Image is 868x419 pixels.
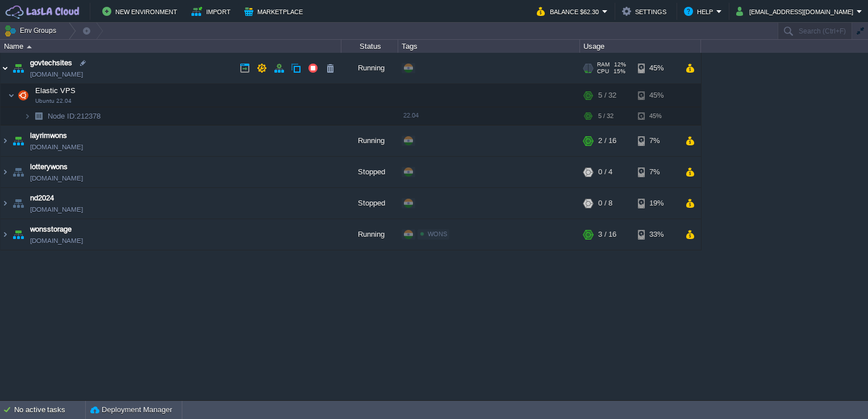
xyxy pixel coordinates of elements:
img: AMDAwAAAACH5BAEAAAAALAAAAAABAAEAAAICRAEAOw== [1,125,10,156]
div: 33% [638,219,675,250]
span: 212378 [47,111,102,121]
div: Running [341,219,398,250]
button: Help [684,5,716,18]
a: Node ID:212378 [47,111,102,121]
div: 2 / 16 [598,125,616,156]
img: AMDAwAAAACH5BAEAAAAALAAAAAABAAEAAAICRAEAOw== [10,219,26,250]
div: 45% [638,107,675,125]
img: AMDAwAAAACH5BAEAAAAALAAAAAABAAEAAAICRAEAOw== [1,53,10,83]
span: CPU [597,68,609,75]
img: AMDAwAAAACH5BAEAAAAALAAAAAABAAEAAAICRAEAOw== [27,45,32,48]
button: Balance $62.30 [537,5,602,18]
span: 15% [614,68,625,75]
button: Marketplace [244,5,306,18]
img: AMDAwAAAACH5BAEAAAAALAAAAAABAAEAAAICRAEAOw== [10,53,26,83]
div: Stopped [341,188,398,219]
span: RAM [597,61,610,68]
img: AMDAwAAAACH5BAEAAAAALAAAAAABAAEAAAICRAEAOw== [8,84,15,107]
span: 12% [614,61,626,68]
div: 45% [638,84,675,107]
div: Stopped [341,157,398,187]
button: [EMAIL_ADDRESS][DOMAIN_NAME] [736,5,857,18]
span: 22.04 [403,112,419,119]
div: Name [1,40,341,53]
img: AMDAwAAAACH5BAEAAAAALAAAAAABAAEAAAICRAEAOw== [31,107,47,125]
div: Tags [399,40,579,53]
img: AMDAwAAAACH5BAEAAAAALAAAAAABAAEAAAICRAEAOw== [10,125,26,156]
div: 7% [638,157,675,187]
span: Ubuntu 22.04 [35,98,72,104]
img: AMDAwAAAACH5BAEAAAAALAAAAAABAAEAAAICRAEAOw== [10,188,26,219]
a: wonsstorage [30,224,72,235]
button: Settings [622,5,670,18]
div: 0 / 8 [598,188,612,219]
img: AMDAwAAAACH5BAEAAAAALAAAAAABAAEAAAICRAEAOw== [1,219,10,250]
div: 3 / 16 [598,219,616,250]
button: New Environment [102,5,181,18]
a: [DOMAIN_NAME] [30,69,83,80]
a: [DOMAIN_NAME] [30,204,83,215]
div: Status [342,40,398,53]
img: AMDAwAAAACH5BAEAAAAALAAAAAABAAEAAAICRAEAOw== [10,157,26,187]
div: 0 / 4 [598,157,612,187]
button: Deployment Manager [90,404,172,416]
button: Env Groups [4,23,60,39]
span: WONS [428,231,447,237]
a: [DOMAIN_NAME] [30,173,83,184]
img: AMDAwAAAACH5BAEAAAAALAAAAAABAAEAAAICRAEAOw== [1,157,10,187]
a: govtechsites [30,57,72,69]
div: 5 / 32 [598,84,616,107]
a: lotterywons [30,161,68,173]
img: AMDAwAAAACH5BAEAAAAALAAAAAABAAEAAAICRAEAOw== [1,188,10,219]
div: 45% [638,53,675,83]
div: Running [341,125,398,156]
a: nd2024 [30,192,54,204]
div: No active tasks [14,401,85,419]
div: Running [341,53,398,83]
div: 7% [638,125,675,156]
img: AMDAwAAAACH5BAEAAAAALAAAAAABAAEAAAICRAEAOw== [24,107,31,125]
a: layrimwons [30,130,67,141]
div: Usage [581,40,700,53]
img: AMDAwAAAACH5BAEAAAAALAAAAAABAAEAAAICRAEAOw== [15,84,31,107]
button: Import [191,5,234,18]
a: [DOMAIN_NAME] [30,141,83,153]
span: Node ID: [48,112,77,120]
div: 5 / 32 [598,107,614,125]
a: [DOMAIN_NAME] [30,235,83,246]
img: LasLA Cloud [4,5,81,19]
a: Elastic VPSUbuntu 22.04 [34,86,77,95]
span: Elastic VPS [34,86,77,95]
div: 19% [638,188,675,219]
